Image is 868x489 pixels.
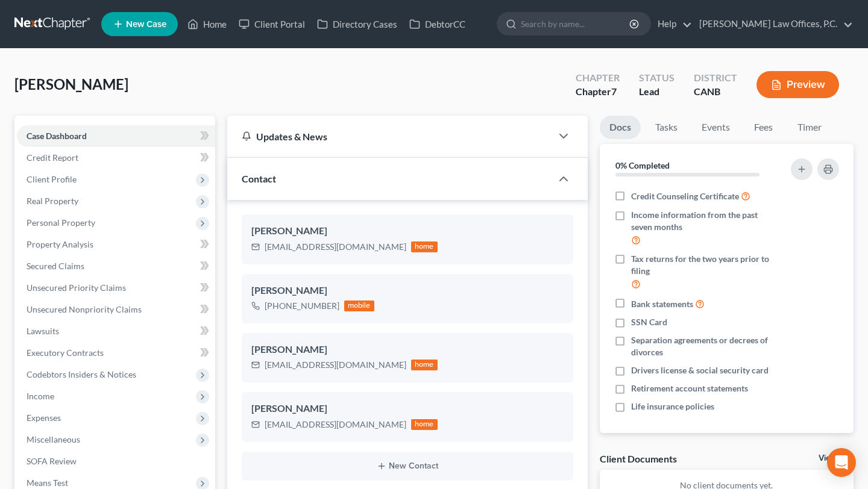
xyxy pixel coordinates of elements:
a: Secured Claims [17,255,215,277]
a: Client Portal [233,13,311,35]
a: Lawsuits [17,320,215,342]
span: SSN Card [631,316,667,328]
div: [EMAIL_ADDRESS][DOMAIN_NAME] [265,241,406,253]
div: CANB [694,85,737,99]
div: [PERSON_NAME] [251,343,564,357]
span: Personal Property [27,217,95,228]
a: Timer [788,116,831,139]
a: Directory Cases [311,13,403,35]
div: [PERSON_NAME] [251,284,564,298]
a: Help [652,13,692,35]
span: Credit Report [27,152,78,163]
button: New Contact [251,461,564,471]
a: Fees [744,116,783,139]
span: Executory Contracts [27,347,104,358]
strong: 0% Completed [615,160,670,170]
span: Drivers license & social security card [631,364,769,376]
a: Events [692,116,740,139]
span: Case Dashboard [27,131,87,141]
span: Credit Counseling Certificate [631,190,739,202]
a: Unsecured Priority Claims [17,277,215,299]
span: Secured Claims [27,261,84,271]
div: Open Intercom Messenger [827,448,856,477]
span: Income information from the past seven months [631,209,780,233]
span: Lawsuits [27,326,59,336]
a: DebtorCC [403,13,471,35]
a: Executory Contracts [17,342,215,364]
a: Credit Report [17,147,215,169]
span: Separation agreements or decrees of divorces [631,334,780,358]
span: Income [27,391,54,401]
div: home [411,241,438,252]
span: Unsecured Priority Claims [27,282,126,293]
span: Unsecured Nonpriority Claims [27,304,142,314]
span: Life insurance policies [631,400,714,413]
input: Search by name... [521,13,631,35]
div: Updates & News [242,130,537,143]
button: Preview [756,71,839,98]
div: Chapter [576,85,620,99]
div: District [694,71,737,85]
a: Tasks [646,116,687,139]
span: Tax returns for the two years prior to filing [631,253,780,277]
a: Case Dashboard [17,125,215,147]
div: Chapter [576,71,620,85]
span: New Case [126,20,166,29]
span: Property Analysis [27,239,93,249]
div: [EMAIL_ADDRESS][DOMAIN_NAME] [265,359,406,371]
div: home [411,419,438,430]
span: Bank statements [631,298,693,310]
div: [EMAIL_ADDRESS][DOMAIN_NAME] [265,419,406,431]
a: Home [181,13,233,35]
a: SOFA Review [17,450,215,472]
span: Miscellaneous [27,434,80,444]
div: [PHONE_NUMBER] [265,300,339,312]
a: Unsecured Nonpriority Claims [17,299,215,320]
div: Lead [639,85,675,99]
div: [PERSON_NAME] [251,224,564,238]
div: [PERSON_NAME] [251,402,564,416]
div: Client Documents [600,452,677,465]
span: [PERSON_NAME] [14,75,128,93]
span: Retirement account statements [631,382,748,394]
a: [PERSON_NAME] Law Offices, P.C. [693,13,853,35]
span: Means Test [27,478,68,488]
span: 7 [611,86,617,97]
div: Status [639,71,675,85]
span: Codebtors Insiders & Notices [27,369,136,379]
a: Docs [600,116,641,139]
div: home [411,360,438,370]
a: View All [819,454,849,463]
div: mobile [344,301,374,311]
a: Property Analysis [17,234,215,255]
span: SOFA Review [27,456,77,466]
span: Real Property [27,196,78,206]
span: Client Profile [27,174,77,184]
span: Expenses [27,413,61,423]
span: Contact [242,173,276,184]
